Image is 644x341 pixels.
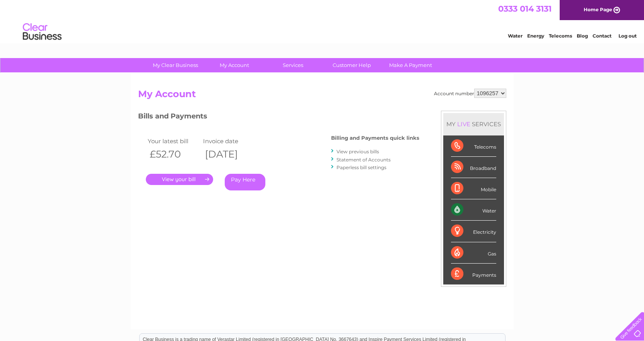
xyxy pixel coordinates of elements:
[379,58,442,72] a: Make A Payment
[261,58,325,72] a: Services
[201,146,257,162] th: [DATE]
[443,113,504,135] div: MY SERVICES
[451,135,496,157] div: Telecoms
[138,111,419,124] h3: Bills and Payments
[331,135,419,141] h4: Billing and Payments quick links
[138,89,506,103] h2: My Account
[22,20,62,44] img: logo.png
[146,146,202,162] th: £52.70
[451,264,496,284] div: Payments
[201,136,257,146] td: Invoice date
[146,136,202,146] td: Your latest bill
[143,58,207,72] a: My Clear Business
[225,174,265,190] a: Pay Here
[593,33,612,39] a: Contact
[577,33,588,39] a: Blog
[451,221,496,242] div: Electricity
[451,157,496,178] div: Broadband
[508,33,523,39] a: Water
[202,58,266,72] a: My Account
[451,242,496,264] div: Gas
[618,33,637,39] a: Log out
[337,149,379,154] a: View previous bills
[146,174,213,185] a: .
[434,89,506,98] div: Account number
[337,157,391,163] a: Statement of Accounts
[337,165,386,170] a: Paperless bill settings
[140,4,505,38] div: Clear Business is a trading name of Verastar Limited (registered in [GEOGRAPHIC_DATA] No. 3667643...
[320,58,384,72] a: Customer Help
[456,120,472,128] div: LIVE
[498,4,552,14] a: 0333 014 3131
[527,33,544,39] a: Energy
[451,199,496,221] div: Water
[451,178,496,199] div: Mobile
[549,33,572,39] a: Telecoms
